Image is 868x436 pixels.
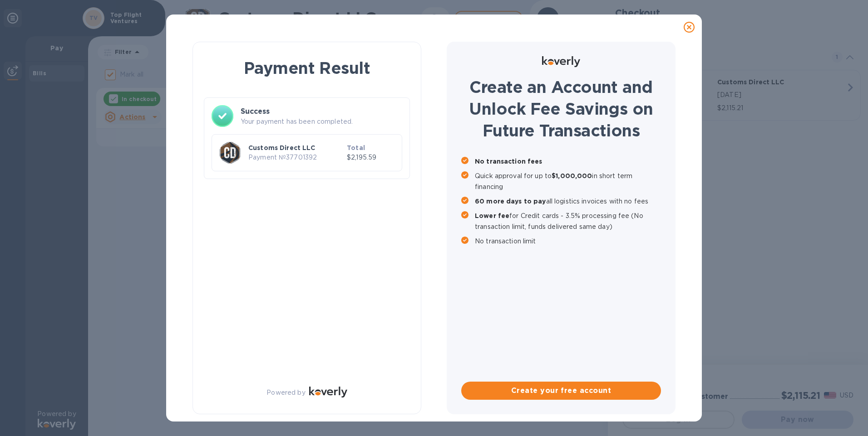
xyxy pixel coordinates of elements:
[475,158,542,165] b: No transaction fees
[309,387,347,397] img: Logo
[248,153,343,162] p: Payment № 37701392
[542,56,580,67] img: Logo
[241,117,402,126] p: Your payment has been completed.
[347,153,395,162] p: $2,195.59
[207,57,406,79] h1: Payment Result
[461,382,661,400] button: Create your free account
[475,212,509,219] b: Lower fee
[475,210,661,232] p: for Credit cards - 3.5% processing fee (No transaction limit, funds delivered same day)
[248,143,343,152] p: Customs Direct LLC
[241,106,402,117] h3: Success
[475,236,661,247] p: No transaction limit
[475,170,661,192] p: Quick approval for up to in short term financing
[461,76,661,141] h1: Create an Account and Unlock Fee Savings on Future Transactions
[475,198,546,205] b: 60 more days to pay
[347,144,365,151] b: Total
[266,388,305,397] p: Powered by
[475,196,661,207] p: all logistics invoices with no fees
[552,172,592,179] b: $1,000,000
[469,385,654,396] span: Create your free account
